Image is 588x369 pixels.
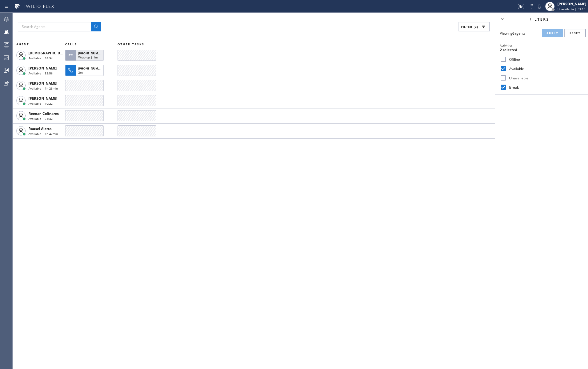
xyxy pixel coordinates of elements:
[29,51,97,56] span: [DEMOGRAPHIC_DATA][PERSON_NAME]
[29,71,53,75] span: Available | 52:56
[29,66,57,71] span: [PERSON_NAME]
[542,29,563,37] button: Apply
[78,51,105,55] span: [PHONE_NUMBER]
[65,42,77,46] span: CALLS
[29,126,51,131] span: Rousel Alerta
[459,22,490,31] button: Filter (2)
[65,63,105,78] button: [PHONE_NUMBER]2m
[500,31,525,36] span: Viewing agents
[29,132,58,136] span: Available | 1h 42min
[507,76,583,81] label: Unavailable
[29,81,57,86] span: [PERSON_NAME]
[29,96,57,101] span: [PERSON_NAME]
[78,66,105,70] span: [PHONE_NUMBER]
[507,85,583,90] label: Break
[512,31,514,36] strong: 6
[569,31,581,35] span: Reset
[29,56,53,60] span: Available | 38:34
[500,47,517,52] span: 2 selected
[29,101,53,106] span: Available | 10:22
[78,70,83,74] span: 2m
[535,2,543,10] button: Mute
[564,29,586,37] button: Reset
[29,111,59,116] span: Reenan Colinares
[507,57,583,62] label: Offline
[461,25,478,29] span: Filter (2)
[78,55,98,59] span: Wrap up | 1m
[29,86,58,90] span: Available | 1h 23min
[546,31,558,35] span: Apply
[18,22,91,31] input: Search Agents
[65,48,105,63] button: [PHONE_NUMBER]Wrap up | 1m
[530,17,549,22] span: Filters
[500,43,583,47] div: Activities
[507,66,583,71] label: Available
[118,42,144,46] span: OTHER TASKS
[29,117,53,121] span: Available | 31:42
[557,7,585,11] span: Unavailable | 53:15
[16,42,29,46] span: AGENT
[557,1,586,6] div: [PERSON_NAME]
